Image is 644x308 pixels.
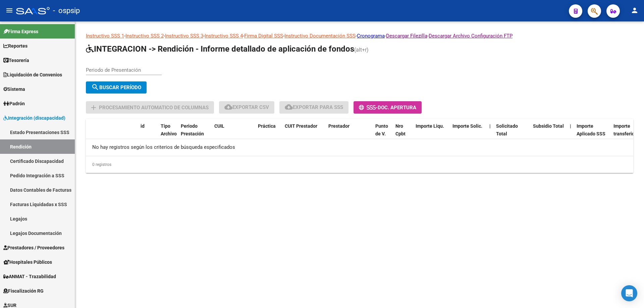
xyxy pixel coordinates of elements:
[375,123,388,136] span: Punto de V.
[178,119,212,148] datatable-header-cell: Periodo Prestación
[530,119,567,148] datatable-header-cell: Subsidio Total
[5,6,13,14] mat-icon: menu
[165,33,203,39] a: Instructivo SSS 3
[378,105,416,111] span: Doc. Apertura
[452,123,482,129] span: Importe Solic.
[450,119,487,148] datatable-header-cell: Importe Solic.
[3,85,25,93] span: Sistema
[255,119,282,148] datatable-header-cell: Práctica
[224,103,232,111] mat-icon: cloud_download
[496,123,518,136] span: Solicitado Total
[285,103,293,111] mat-icon: cloud_download
[212,119,255,148] datatable-header-cell: CUIL
[214,123,224,129] span: CUIL
[244,33,283,39] a: Firma Digital SSS
[3,114,65,122] span: Integración (discapacidad)
[3,71,62,78] span: Liquidación de Convenios
[395,123,406,136] span: Nro Cpbt
[328,123,350,129] span: Prestador
[158,119,178,148] datatable-header-cell: Tipo Archivo
[279,101,348,114] button: Exportar para SSS
[373,119,393,148] datatable-header-cell: Punto de V.
[3,258,52,266] span: Hospitales Públicos
[3,100,25,107] span: Padrón
[86,44,354,54] span: INTEGRACION -> Rendición - Informe detallado de aplicación de fondos
[487,119,493,148] datatable-header-cell: |
[125,33,164,39] a: Instructivo SSS 2
[574,119,611,148] datatable-header-cell: Importe Aplicado SSS
[3,42,28,50] span: Reportes
[219,101,274,114] button: Exportar CSV
[533,123,564,129] span: Subsidio Total
[3,244,64,251] span: Prestadores / Proveedores
[138,119,158,148] datatable-header-cell: id
[282,119,326,148] datatable-header-cell: CUIT Prestador
[3,273,56,280] span: ANMAT - Trazabilidad
[354,101,422,114] button: -Doc. Apertura
[570,123,571,129] span: |
[413,119,450,148] datatable-header-cell: Importe Liqu.
[284,33,356,39] a: Instructivo Documentación SSS
[224,104,269,110] span: Exportar CSV
[285,123,317,129] span: CUIT Prestador
[3,57,29,64] span: Tesorería
[181,123,204,136] span: Periodo Prestación
[416,123,444,129] span: Importe Liqu.
[99,105,209,111] span: Procesamiento automatico de columnas
[258,123,276,129] span: Práctica
[86,139,633,156] div: No hay registros según los criterios de búsqueda especificados
[489,123,491,129] span: |
[577,123,605,136] span: Importe Aplicado SSS
[86,33,124,39] a: Instructivo SSS 1
[90,104,98,112] mat-icon: add
[621,285,637,301] div: Open Intercom Messenger
[613,123,637,136] span: Importe transferido
[386,33,427,39] a: Descargar Filezilla
[359,105,378,111] span: -
[631,6,639,14] mat-icon: person
[86,81,147,94] button: Buscar Período
[205,33,243,39] a: Instructivo SSS 4
[53,3,80,18] span: - ospsip
[285,104,343,110] span: Exportar para SSS
[161,123,177,136] span: Tipo Archivo
[393,119,413,148] datatable-header-cell: Nro Cpbt
[357,33,385,39] a: Cronograma
[86,32,633,40] p: - - - - - - - -
[326,119,373,148] datatable-header-cell: Prestador
[3,287,44,295] span: Fiscalización RG
[354,47,369,53] span: (alt+r)
[3,28,38,35] span: Firma Express
[91,83,99,91] mat-icon: search
[91,84,141,90] span: Buscar Período
[567,119,574,148] datatable-header-cell: |
[493,119,530,148] datatable-header-cell: Solicitado Total
[141,123,145,129] span: id
[429,33,513,39] a: Descargar Archivo Configuración FTP
[86,156,633,173] div: 0 registros
[86,101,214,114] button: Procesamiento automatico de columnas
